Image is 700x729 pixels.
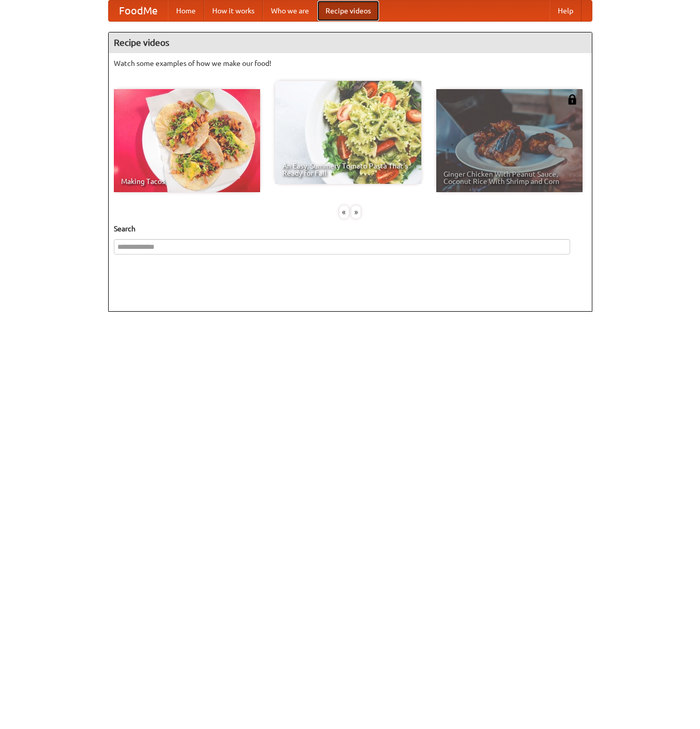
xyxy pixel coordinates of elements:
a: Who we are [263,1,317,21]
a: Help [550,1,582,21]
a: An Easy, Summery Tomato Pasta That's Ready for Fall [275,81,421,184]
img: 483408.png [567,94,577,105]
a: Home [168,1,204,21]
div: » [351,206,361,218]
a: Making Tacos [114,89,260,192]
a: How it works [204,1,263,21]
p: Watch some examples of how we make our food! [114,58,587,69]
a: FoodMe [109,1,168,21]
h4: Recipe videos [109,32,592,53]
a: Recipe videos [317,1,379,21]
h5: Search [114,224,587,234]
span: An Easy, Summery Tomato Pasta That's Ready for Fall [282,162,414,177]
div: « [339,206,349,218]
span: Making Tacos [121,178,253,185]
